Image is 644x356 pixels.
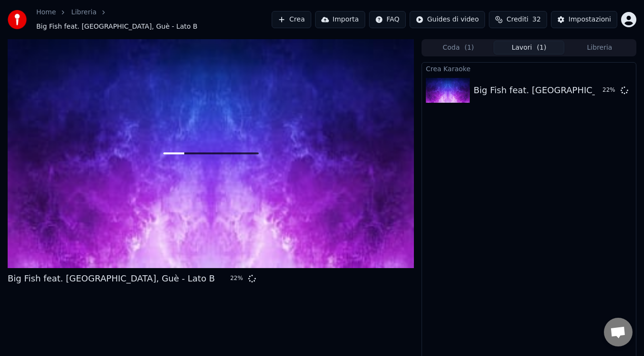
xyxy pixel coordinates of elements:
button: Impostazioni [551,11,617,28]
div: Crea Karaoke [422,63,636,74]
span: 32 [532,15,541,24]
button: Guides di video [410,11,485,28]
button: FAQ [369,11,406,28]
button: Importa [315,11,365,28]
nav: breadcrumb [36,8,272,32]
span: ( 1 ) [465,43,474,53]
button: Crediti32 [489,11,547,28]
span: Big Fish feat. [GEOGRAPHIC_DATA], Guè - Lato B [36,22,198,32]
button: Coda [423,41,494,54]
button: Libreria [564,41,635,54]
button: Lavori [494,41,564,54]
span: Crediti [507,15,528,24]
a: Aprire la chat [604,318,633,346]
div: Impostazioni [569,15,611,24]
span: ( 1 ) [537,43,547,53]
button: Crea [272,11,311,28]
div: 22 % [230,275,244,282]
div: Big Fish feat. [GEOGRAPHIC_DATA], Guè - Lato B [8,272,215,285]
img: youka [8,10,27,29]
a: Libreria [71,8,96,17]
a: Home [36,8,56,17]
div: 22 % [602,86,617,94]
